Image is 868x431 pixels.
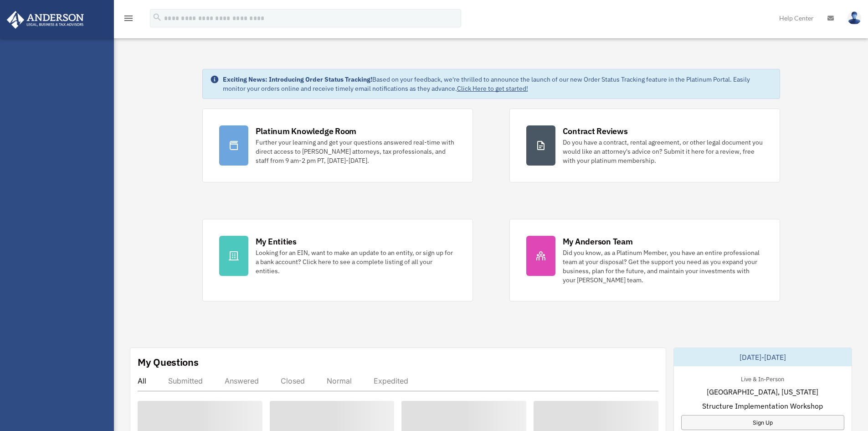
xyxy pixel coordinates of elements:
div: Did you know, as a Platinum Member, you have an entire professional team at your disposal? Get th... [563,248,763,285]
div: Closed [281,376,305,385]
div: Further your learning and get your questions answered real-time with direct access to [PERSON_NAM... [256,138,456,165]
div: Live & In-Person [734,374,791,383]
div: Submitted [168,376,203,385]
a: Sign Up [681,415,844,430]
a: Platinum Knowledge Room Further your learning and get your questions answered real-time with dire... [202,109,473,182]
div: Do you have a contract, rental agreement, or other legal document you would like an attorney's ad... [563,138,763,165]
img: User Pic [847,11,861,25]
div: Answered [225,376,259,385]
i: search [152,12,162,22]
img: Anderson Advisors Platinum Portal [4,11,87,29]
a: Contract Reviews Do you have a contract, rental agreement, or other legal document you would like... [509,109,780,182]
div: All [138,376,146,385]
a: Click Here to get started! [457,84,528,93]
i: menu [123,13,134,24]
div: Normal [327,376,352,385]
div: [DATE]-[DATE] [674,348,852,366]
span: Structure Implementation Workshop [702,400,823,411]
div: Looking for an EIN, want to make an update to an entity, or sign up for a bank account? Click her... [256,248,456,275]
strong: Exciting News: Introducing Order Status Tracking! [223,75,372,83]
div: My Entities [256,236,297,247]
div: Expedited [374,376,408,385]
div: My Anderson Team [563,236,633,247]
div: Contract Reviews [563,125,628,137]
a: My Anderson Team Did you know, as a Platinum Member, you have an entire professional team at your... [509,219,780,301]
div: Based on your feedback, we're thrilled to announce the launch of our new Order Status Tracking fe... [223,75,772,93]
a: menu [123,16,134,24]
div: Platinum Knowledge Room [256,125,357,137]
span: [GEOGRAPHIC_DATA], [US_STATE] [707,386,818,397]
a: My Entities Looking for an EIN, want to make an update to an entity, or sign up for a bank accoun... [202,219,473,301]
div: My Questions [138,355,199,369]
